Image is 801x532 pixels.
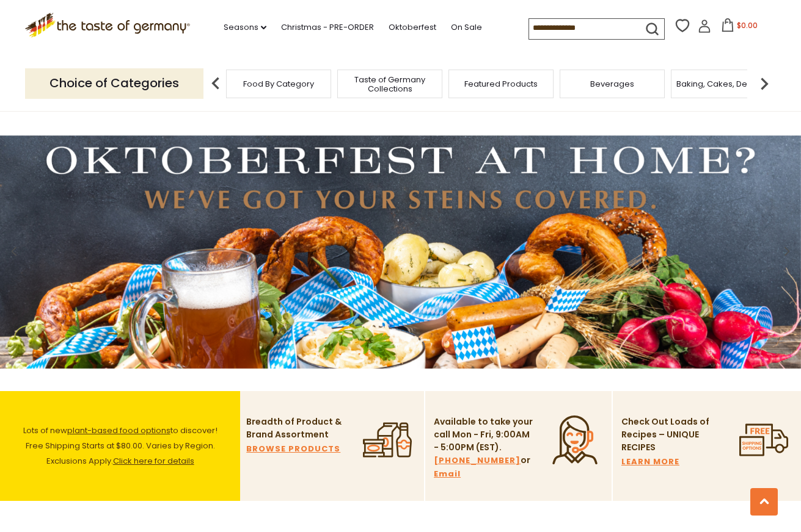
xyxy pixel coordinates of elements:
button: $0.00 [714,18,766,37]
a: LEARN MORE [621,455,679,469]
img: previous arrow [203,71,228,96]
a: On Sale [451,21,482,34]
a: Beverages [590,79,634,88]
span: Lots of new to discover! Free Shipping Starts at $80.00. Varies by Region. Exclusions Apply. [23,425,218,467]
a: Christmas - PRE-ORDER [281,21,374,34]
a: Food By Category [243,79,314,88]
img: next arrow [752,71,777,96]
a: Taste of Germany Collections [341,75,439,93]
p: Breadth of Product & Brand Assortment [246,415,347,441]
a: BROWSE PRODUCTS [246,442,340,456]
a: Featured Products [464,79,538,88]
p: Check Out Loads of Recipes – UNIQUE RECIPES [621,415,710,454]
p: Choice of Categories [25,68,203,98]
a: Email [434,467,461,481]
span: $0.00 [737,20,758,31]
a: Baking, Cakes, Desserts [676,79,771,88]
a: Seasons [224,21,266,34]
a: [PHONE_NUMBER] [434,454,521,467]
a: Click here for details [113,455,194,467]
a: Oktoberfest [389,21,436,34]
p: Available to take your call Mon - Fri, 9:00AM - 5:00PM (EST). or [434,415,535,481]
a: plant-based food options [67,425,170,436]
